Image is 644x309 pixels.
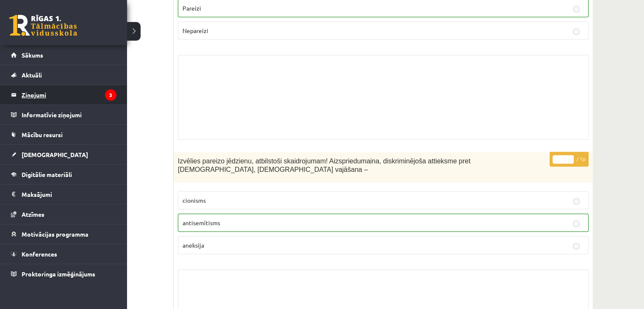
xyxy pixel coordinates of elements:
[22,171,72,178] span: Digitālie materiāli
[11,65,116,85] a: Aktuāli
[11,224,116,244] a: Motivācijas programma
[22,185,116,204] legend: Maksājumi
[178,157,470,174] span: Izvēlies pareizo jēdzienu, atbilstoši skaidrojumam! Aizspriedumaina, diskriminējoša attieksme pre...
[11,145,116,164] a: [DEMOGRAPHIC_DATA]
[11,105,116,124] a: Informatīvie ziņojumi
[573,6,580,13] input: Pareizi
[11,45,116,65] a: Sākums
[11,165,116,184] a: Digitālie materiāli
[22,230,88,238] span: Motivācijas programma
[573,243,580,250] input: aneksija
[573,221,580,227] input: antisemītisms
[9,15,77,36] a: Rīgas 1. Tālmācības vidusskola
[22,210,44,218] span: Atzīmes
[22,51,43,59] span: Sākums
[22,131,63,138] span: Mācību resursi
[182,219,220,226] span: antisemītisms
[182,4,201,12] span: Pareizi
[11,264,116,284] a: Proktoringa izmēģinājums
[573,28,580,35] input: Nepareizi
[182,196,206,204] span: cionisms
[11,185,116,204] a: Maksājumi
[573,198,580,205] input: cionisms
[105,89,116,101] i: 3
[11,244,116,264] a: Konferences
[22,151,88,158] span: [DEMOGRAPHIC_DATA]
[550,152,589,167] p: / 1p
[11,204,116,224] a: Atzīmes
[11,125,116,144] a: Mācību resursi
[22,85,116,105] legend: Ziņojumi
[182,27,208,34] span: Nepareizi
[22,270,95,278] span: Proktoringa izmēģinājums
[22,71,42,79] span: Aktuāli
[22,105,116,124] legend: Informatīvie ziņojumi
[11,85,116,105] a: Ziņojumi3
[182,241,204,249] span: aneksija
[22,250,57,258] span: Konferences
